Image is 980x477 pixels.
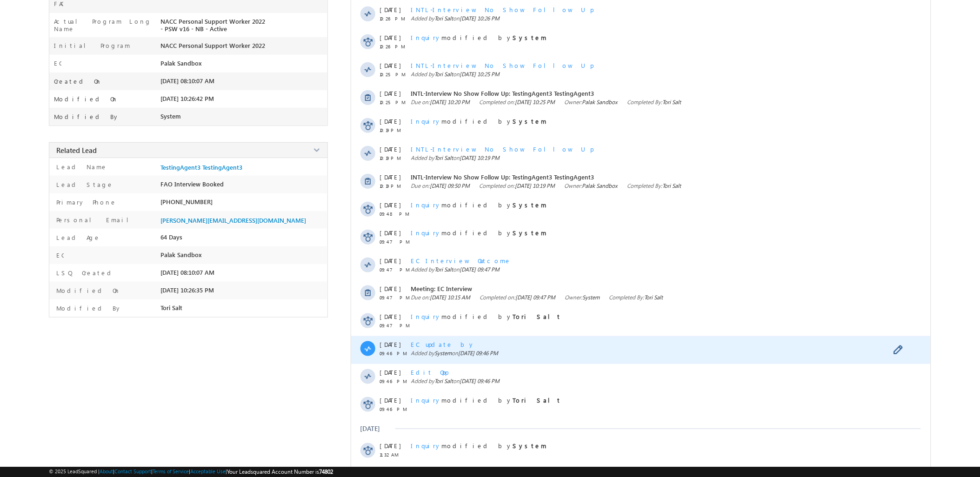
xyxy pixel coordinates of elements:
[411,312,442,320] span: Inquiry
[380,183,408,189] span: 10:19 PM
[160,269,214,276] span: [DATE] 08:10:07 AM
[380,72,408,77] span: 10:25 PM
[160,198,213,205] span: [PHONE_NUMBER]
[435,378,453,384] span: Tori Salt
[460,266,500,273] span: [DATE] 09:47 PM
[609,294,663,301] span: Completed By:
[411,229,547,237] span: modified by
[160,164,242,171] span: TestingAgent3 TestingAgent3
[160,304,182,311] span: Tori Salt
[411,442,442,450] span: Inquiry
[380,145,401,153] span: [DATE]
[160,42,265,49] span: NACC Personal Support Worker 2022
[54,42,130,49] label: Initial Program
[460,71,500,78] span: [DATE] 10:25 PM
[513,33,547,41] strong: System
[380,211,408,217] span: 09:48 PM
[627,182,681,189] span: Completed By:
[411,201,547,209] span: modified by
[380,351,408,356] span: 09:46 PM
[227,469,333,476] span: Your Leadsquared Account Number is
[54,198,117,206] label: Primary Phone
[100,468,113,474] a: About
[380,6,401,13] span: [DATE]
[360,424,391,433] div: [DATE]
[380,173,401,181] span: [DATE]
[459,350,499,357] span: [DATE] 09:46 PM
[54,269,114,277] label: LSQ Created
[380,33,401,41] span: [DATE]
[435,15,453,22] span: Tori Salt
[160,77,214,85] span: [DATE] 08:10:07 AM
[565,294,600,301] span: Owner:
[380,127,408,133] span: 10:19 PM
[411,378,867,384] span: Added by on
[582,99,618,106] span: Palak Sandbox
[54,78,102,85] label: Created On
[515,99,555,106] span: [DATE] 10:25 PM
[380,44,408,49] span: 10:26 PM
[380,323,408,328] span: 09:47 PM
[411,71,867,78] span: Added by on
[380,16,408,21] span: 10:26 PM
[411,33,547,41] span: modified by
[565,99,618,106] span: Owner:
[380,442,401,450] span: [DATE]
[460,15,500,22] span: [DATE] 10:26 PM
[411,89,867,97] span: INTL-Interview No Show Follow Up: TestingAgent3 TestingAgent3
[663,182,681,189] span: Tori Salt
[380,368,401,376] span: [DATE]
[411,173,867,181] span: INTL-Interview No Show Follow Up: TestingAgent3 TestingAgent3
[54,113,120,120] label: Modified By
[460,378,500,384] span: [DATE] 09:46 PM
[160,286,214,294] span: [DATE] 10:26:35 PM
[380,312,401,320] span: [DATE]
[411,61,593,69] span: INTL-Interview No Show Follow Up
[160,18,268,33] span: NACC Personal Support Worker 2022 - PSW v16 - NB - Active
[54,18,160,33] label: Actual Program Long Name
[430,182,470,189] span: [DATE] 09:50 PM
[480,99,555,106] span: Completed on:
[411,396,562,404] span: modified by
[516,294,556,301] span: [DATE] 09:47 PM
[49,468,333,476] span: © 2025 LeadSquared | | | | |
[893,345,908,357] span: Edit
[411,154,867,161] span: Added by on
[54,251,64,259] label: EC
[160,113,181,120] span: System
[54,216,136,224] label: Personal Email
[430,294,471,301] span: [DATE] 10:15 AM
[430,99,470,106] span: [DATE] 10:20 PM
[380,229,401,237] span: [DATE]
[54,286,120,294] label: Modified On
[319,469,333,476] span: 74802
[380,99,408,105] span: 10:25 PM
[513,442,547,450] strong: System
[411,312,562,320] span: modified by
[513,396,562,404] strong: Tori Salt
[460,154,500,161] span: [DATE] 10:19 PM
[160,233,182,241] span: 64 Days
[411,182,470,189] span: Due on:
[513,201,547,209] strong: System
[480,182,555,189] span: Completed on:
[54,95,118,103] label: Modified On
[513,229,547,237] strong: System
[435,71,453,78] span: Tori Salt
[411,285,867,292] span: Meeting: EC Interview
[411,99,470,106] span: Due on:
[583,294,600,301] span: System
[380,201,401,209] span: [DATE]
[411,117,547,125] span: modified by
[56,146,97,155] span: Related Lead
[435,266,453,273] span: Tori Salt
[54,180,113,188] label: Lead Stage
[114,468,151,474] a: Contact Support
[380,117,401,125] span: [DATE]
[54,163,107,171] label: Lead Name
[54,233,100,241] label: Lead Age
[411,396,442,404] span: Inquiry
[380,239,408,245] span: 09:47 PM
[54,304,122,312] label: Modified By
[160,217,306,224] span: [PERSON_NAME][EMAIL_ADDRESS][DOMAIN_NAME]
